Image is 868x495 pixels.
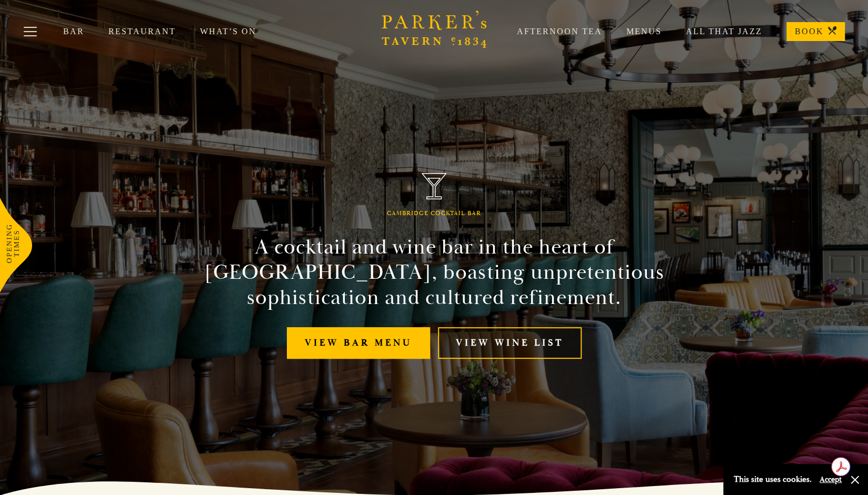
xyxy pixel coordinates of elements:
a: View bar menu [287,327,430,359]
h2: A cocktail and wine bar in the heart of [GEOGRAPHIC_DATA], boasting unpretentious sophistication ... [194,235,674,310]
button: Accept [820,474,842,484]
button: Close and accept [850,474,860,485]
a: View Wine List [438,327,582,359]
img: Parker's Tavern Brasserie Cambridge [422,173,447,200]
p: This site uses cookies. [734,472,812,487]
h1: Cambridge Cocktail Bar [387,210,481,217]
